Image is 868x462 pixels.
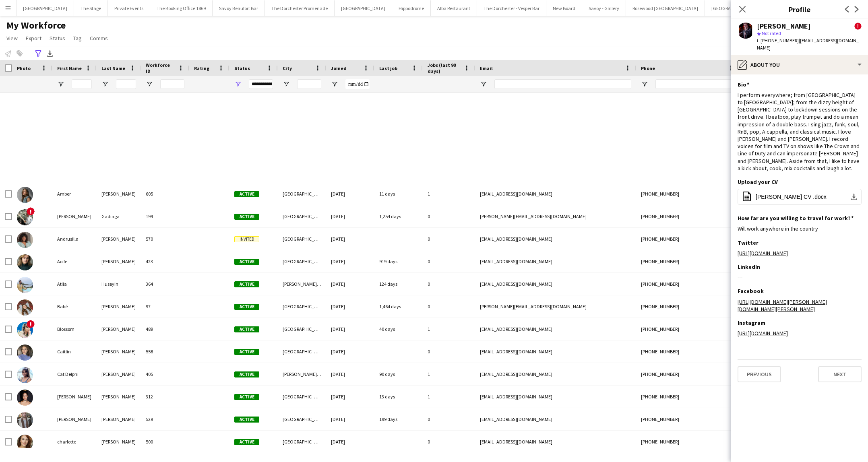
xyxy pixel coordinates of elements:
div: [PERSON_NAME][EMAIL_ADDRESS][DOMAIN_NAME] [475,205,636,227]
div: [PERSON_NAME] [97,408,141,430]
span: ! [27,207,35,215]
div: [PERSON_NAME] [52,408,97,430]
input: Email Filter Input [494,79,631,89]
span: Invited [234,236,259,242]
div: [GEOGRAPHIC_DATA] [278,408,326,430]
span: Active [234,326,259,332]
button: [GEOGRAPHIC_DATA] [335,0,392,16]
div: [DATE] [326,431,374,453]
span: Active [234,281,259,287]
button: Open Filter Menu [57,80,64,88]
div: [PERSON_NAME] [757,23,811,30]
div: [PERSON_NAME][EMAIL_ADDRESS][DOMAIN_NAME] [475,295,636,318]
span: Active [234,349,259,355]
input: Joined Filter Input [345,79,370,89]
button: Hippodrome [392,0,431,16]
button: Rosewood [GEOGRAPHIC_DATA] [626,0,705,16]
div: [DATE] [326,295,374,318]
button: New Board [546,0,582,16]
button: Previous [738,366,781,382]
div: 405 [141,363,189,385]
div: Andrusilla [52,228,97,250]
img: Caitlin Laing [17,344,33,361]
div: [GEOGRAPHIC_DATA] [278,318,326,340]
div: [EMAIL_ADDRESS][DOMAIN_NAME] [475,273,636,295]
input: First Name Filter Input [72,79,92,89]
div: 0 [423,205,475,227]
div: [EMAIL_ADDRESS][DOMAIN_NAME] [475,340,636,363]
span: Active [234,371,259,377]
span: | [EMAIL_ADDRESS][DOMAIN_NAME] [757,37,859,51]
img: Andrusilla Mosley [17,232,33,248]
div: 0 [423,228,475,250]
div: [GEOGRAPHIC_DATA] [278,340,326,363]
span: Active [234,439,259,445]
img: Blossom Caldarone [17,322,33,338]
span: Phone [641,65,655,71]
button: [GEOGRAPHIC_DATA] [17,0,74,16]
div: [GEOGRAPHIC_DATA] [278,205,326,227]
a: Status [46,33,68,43]
a: Tag [70,33,85,43]
span: t. [PHONE_NUMBER] [757,37,799,43]
img: Cat Delphi Wright [17,367,33,383]
div: [PHONE_NUMBER] [636,431,739,453]
div: 558 [141,340,189,363]
div: [DATE] [326,228,374,250]
div: [PERSON_NAME] [97,431,141,453]
button: [GEOGRAPHIC_DATA] [705,0,763,16]
div: [PHONE_NUMBER] [636,295,739,318]
div: 489 [141,318,189,340]
span: Workforce ID [146,62,175,74]
span: Tag [73,35,82,42]
div: [EMAIL_ADDRESS][DOMAIN_NAME] [475,431,636,453]
button: [PERSON_NAME] CV .docx [738,189,862,205]
span: ! [854,23,862,30]
img: Babé Sila [17,299,33,316]
div: Will work anywhere in the country [738,225,862,232]
button: The Stage [74,0,108,16]
button: The Dorchester Promenade [265,0,335,16]
div: [DATE] [326,318,374,340]
span: ! [27,320,35,328]
div: Amber [52,183,97,205]
span: Last Name [101,65,125,71]
div: [PHONE_NUMBER] [636,340,739,363]
span: My Workforce [6,19,66,31]
button: Open Filter Menu [146,80,153,88]
div: [PHONE_NUMBER] [636,183,739,205]
div: 919 days [374,250,423,272]
div: 1,464 days [374,295,423,318]
img: Celine Love Newkirk Asher [17,390,33,406]
button: The Booking Office 1869 [150,0,213,16]
span: Export [26,35,41,42]
div: 1 [423,183,475,205]
div: [PERSON_NAME] [52,386,97,408]
h3: Upload your CV [738,178,778,186]
div: [EMAIL_ADDRESS][DOMAIN_NAME] [475,318,636,340]
h3: LinkedIn [738,263,760,270]
span: Status [234,65,250,71]
div: [PHONE_NUMBER] [636,205,739,227]
div: [DATE] [326,363,374,385]
input: Last Name Filter Input [116,79,136,89]
button: Open Filter Menu [283,80,290,88]
div: [GEOGRAPHIC_DATA] [278,386,326,408]
div: 1 [423,363,475,385]
div: [PERSON_NAME] [97,228,141,250]
a: [URL][DOMAIN_NAME][PERSON_NAME][DOMAIN_NAME][PERSON_NAME] [738,298,827,313]
a: Comms [87,33,111,43]
div: [DATE] [326,183,374,205]
div: 0 [423,431,475,453]
div: 500 [141,431,189,453]
span: Jobs (last 90 days) [428,62,461,74]
span: Active [234,191,259,197]
div: [EMAIL_ADDRESS][DOMAIN_NAME] [475,183,636,205]
img: Charlie Somauroo [17,412,33,428]
img: charlotte mckay [17,435,33,451]
div: About you [731,55,868,74]
span: Status [50,35,65,42]
span: First Name [57,65,82,71]
h3: Facebook [738,287,764,295]
img: Amy Gadiaga [17,209,33,225]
